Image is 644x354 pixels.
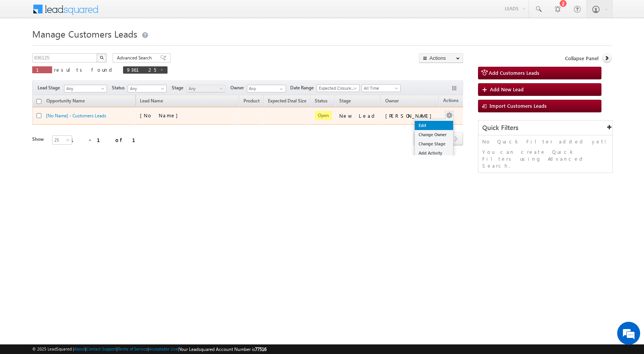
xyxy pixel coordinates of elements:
a: Opportunity Name [43,97,89,107]
a: Add Activity [415,148,453,158]
span: Add Customers Leads [489,69,539,76]
a: Change Owner [415,130,453,139]
span: Expected Deal Size [268,98,306,104]
a: Expected Deal Size [264,97,310,107]
span: Owner [385,98,399,104]
span: Open [315,111,332,120]
div: Quick Filters [478,120,612,135]
div: Leave a message [40,40,129,50]
a: 25 [52,135,72,145]
span: Your Leadsquared Account Number is [179,346,266,352]
span: results found [54,66,115,73]
span: Add New Lead [490,86,524,92]
span: Any [128,85,164,92]
img: d_60004797649_company_0_60004797649 [13,40,32,50]
span: Lead Stage [38,84,63,91]
p: No Quick Filter added yet! [482,138,608,145]
span: Advanced Search [117,54,154,61]
span: Opportunity Name [46,98,85,104]
span: Actions [439,96,462,106]
span: Stage [339,98,351,104]
input: Check all records [36,99,41,104]
input: Type to Search [247,85,286,92]
span: Collapse Panel [565,55,598,62]
div: 1 - 1 of 1 [71,135,145,144]
img: Search [100,56,103,59]
a: Any [186,85,225,92]
div: New Lead [339,112,378,119]
a: Show All Items [276,85,285,93]
span: All Time [362,85,398,92]
span: [No Name] [140,112,182,119]
span: Status [112,84,128,91]
span: 77516 [255,346,266,352]
a: Expected Closure Date [317,84,360,92]
p: You can create Quick Filters using Advanced Search. [482,148,608,169]
a: About [74,346,85,351]
div: Minimize live chat window [126,4,144,22]
span: Import Customers Leads [490,102,547,109]
a: Edit [415,121,453,130]
div: [PERSON_NAME] [385,112,435,119]
em: Submit [112,236,139,247]
textarea: Type your message and click 'Submit' [10,71,140,230]
span: Stage [172,84,186,91]
a: Terms of Service [118,346,148,351]
span: Product [243,98,260,104]
span: prev [414,132,428,145]
a: [No Name] - Customers Leads [46,113,106,119]
a: All Time [361,84,401,92]
span: Expected Closure Date [317,85,357,92]
span: 1 [36,66,48,73]
span: Any [187,85,223,92]
div: Show [32,136,46,143]
span: Any [64,85,104,92]
a: next [449,133,463,145]
a: Any [128,85,167,92]
span: Date Range [290,84,317,91]
span: Manage Customers Leads [32,28,137,40]
span: 936125 [127,66,156,73]
a: Contact Support [86,346,117,351]
a: Change Stage [415,139,453,148]
span: © 2025 LeadSquared | | | | | [32,346,266,353]
a: prev [414,133,428,145]
a: Acceptable Use [149,346,178,351]
button: Actions [419,53,463,63]
a: Any [64,85,107,92]
span: next [449,132,463,145]
span: Owner [230,84,247,91]
span: Lead Name [136,97,167,107]
span: 25 [53,137,73,143]
a: Stage [335,97,355,107]
a: Status [311,97,331,107]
